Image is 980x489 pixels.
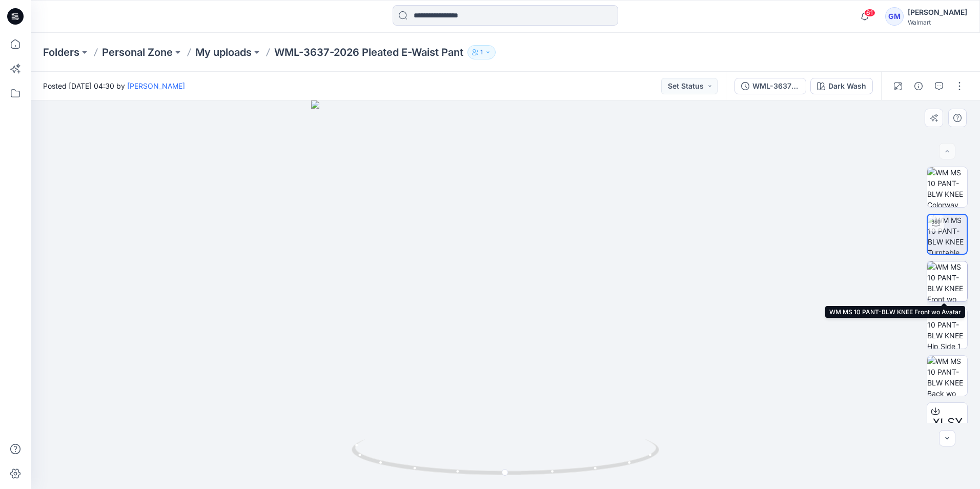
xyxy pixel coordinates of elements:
[127,81,185,90] a: [PERSON_NAME]
[932,414,963,432] span: XLSX
[274,45,463,59] p: WML-3637-2026 Pleated E-Waist Pant
[908,18,967,26] div: Walmart
[885,7,904,26] div: GM
[927,261,967,301] img: WM MS 10 PANT-BLW KNEE Front wo Avatar
[828,80,866,92] div: Dark Wash
[43,80,185,91] span: Posted [DATE] 04:30 by
[928,215,967,254] img: WM MS 10 PANT-BLW KNEE Turntable with Avatar
[927,309,967,349] img: WM MS 10 PANT-BLW KNEE Hip Side 1 wo Avatar
[195,45,252,59] a: My uploads
[734,78,806,94] button: WML-3637-2026 Pleated E-Waist Pant_Full Colorway
[467,45,496,59] button: 1
[927,167,967,207] img: WM MS 10 PANT-BLW KNEE Colorway wo Avatar
[864,9,875,17] span: 61
[752,80,800,92] div: WML-3637-2026 Pleated E-Waist Pant_Full Colorway
[927,356,967,396] img: WM MS 10 PANT-BLW KNEE Back wo Avatar
[810,78,873,94] button: Dark Wash
[43,45,79,59] a: Folders
[480,47,483,58] p: 1
[908,6,967,18] div: [PERSON_NAME]
[910,78,927,94] button: Details
[102,45,173,59] a: Personal Zone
